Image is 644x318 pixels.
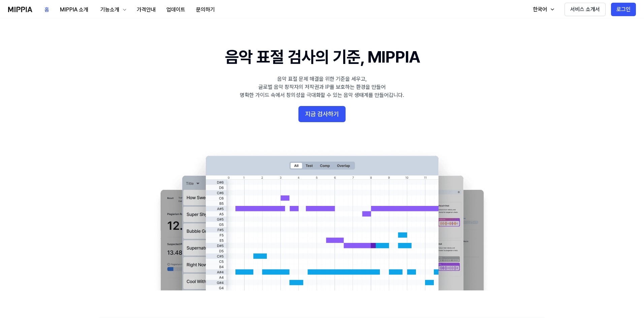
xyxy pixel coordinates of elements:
[39,3,55,16] button: 홈
[565,3,606,16] button: 서비스 소개서
[8,7,32,12] img: logo
[191,3,220,16] button: 문의하기
[526,3,559,16] button: 한국어
[161,3,191,16] button: 업데이트
[611,3,636,16] button: 로그인
[99,6,121,14] div: 기능소개
[298,106,346,122] button: 지금 검사하기
[39,0,55,19] a: 홈
[240,75,404,99] div: 음악 표절 문제 해결을 위한 기준을 세우고, 글로벌 음악 창작자의 저작권과 IP를 보호하는 환경을 만들어 명확한 가이드 속에서 창의성을 극대화할 수 있는 음악 생태계를 만들어...
[225,46,419,68] h1: 음악 표절 검사의 기준, MIPPIA
[161,0,191,19] a: 업데이트
[131,3,161,16] button: 가격안내
[532,5,548,13] div: 한국어
[147,149,497,290] img: main Image
[94,3,131,16] button: 기능소개
[55,3,94,16] button: MIPPIA 소개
